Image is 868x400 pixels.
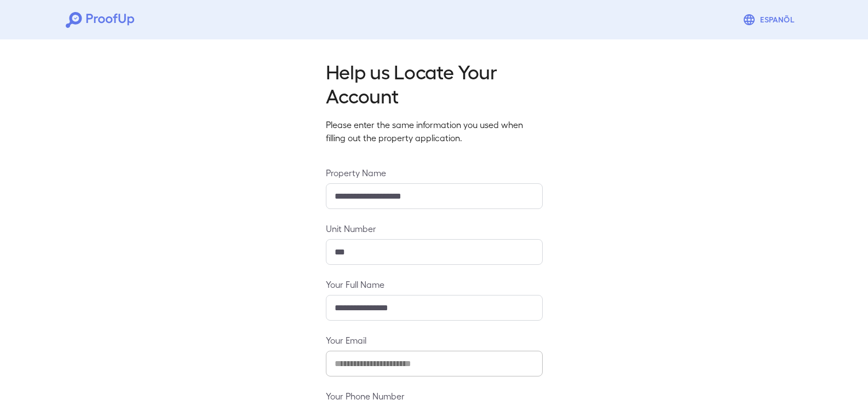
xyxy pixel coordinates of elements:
p: Please enter the same information you used when filling out the property application. [326,118,543,144]
label: Your Email [326,334,543,346]
label: Property Name [326,166,543,179]
h2: Help us Locate Your Account [326,59,543,107]
label: Your Full Name [326,278,543,291]
button: Espanõl [738,9,802,31]
label: Unit Number [326,222,543,235]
